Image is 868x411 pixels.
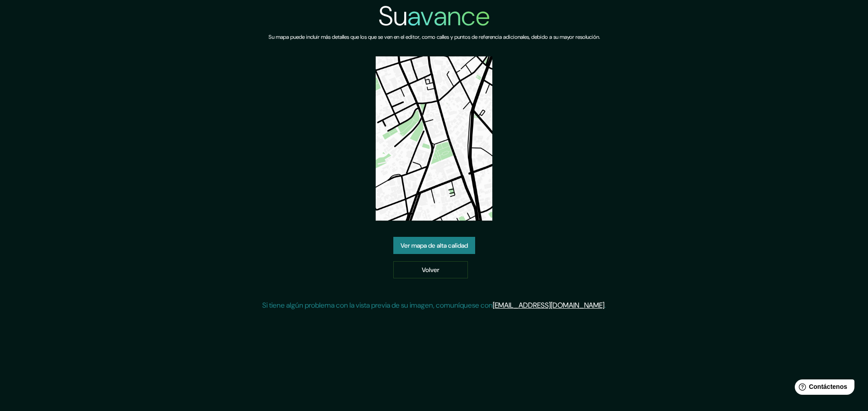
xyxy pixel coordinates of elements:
font: Su mapa puede incluir más detalles que los que se ven en el editor, como calles y puntos de refer... [269,33,600,41]
font: . [604,300,606,310]
a: Volver [393,261,468,278]
iframe: Lanzador de widgets de ayuda [788,376,858,401]
font: Volver [422,266,439,274]
a: [EMAIL_ADDRESS][DOMAIN_NAME] [493,300,604,310]
font: Ver mapa de alta calidad [401,242,468,250]
img: vista previa del mapa creado [376,56,492,221]
a: Ver mapa de alta calidad [393,237,475,254]
font: Si tiene algún problema con la vista previa de su imagen, comuníquese con [262,300,493,310]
